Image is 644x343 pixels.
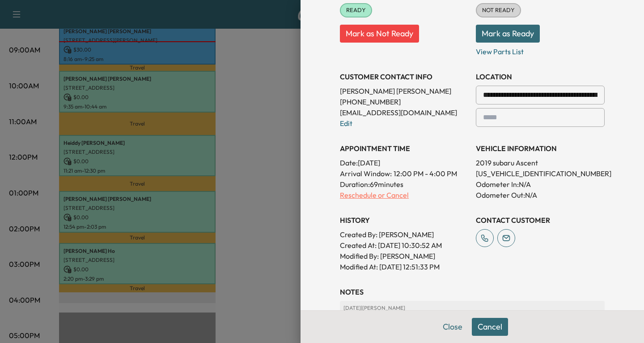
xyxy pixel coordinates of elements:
p: [EMAIL_ADDRESS][DOMAIN_NAME] [340,107,469,118]
h3: APPOINTMENT TIME [340,143,469,154]
h3: CUSTOMER CONTACT INFO [340,71,469,82]
p: Arrival Window: [340,168,469,179]
h3: VEHICLE INFORMATION [476,143,605,154]
button: Mark as Not Ready [340,25,419,43]
button: Close [437,318,468,336]
h3: CONTACT CUSTOMER [476,215,605,226]
button: Cancel [472,318,508,336]
p: [DATE] | [PERSON_NAME] [343,304,601,312]
p: Date: [DATE] [340,157,469,168]
p: Modified At : [DATE] 12:51:33 PM [340,261,469,272]
p: Reschedule or Cancel [340,190,469,200]
button: Mark as Ready [476,25,540,43]
p: Duration: 69 minutes [340,179,469,190]
p: [PHONE_NUMBER] [340,96,469,107]
p: Modified By : [PERSON_NAME] [340,251,469,261]
a: Edit [340,119,352,128]
h3: History [340,215,469,226]
p: Odometer In: N/A [476,179,605,190]
p: [US_VEHICLE_IDENTIFICATION_NUMBER] [476,168,605,179]
p: [PERSON_NAME] [PERSON_NAME] [340,86,469,96]
span: NOT READY [477,6,520,15]
p: Created At : [DATE] 10:30:52 AM [340,240,469,251]
h3: NOTES [340,287,605,297]
h3: LOCATION [476,71,605,82]
span: 12:00 PM - 4:00 PM [394,168,457,179]
span: READY [341,6,371,15]
p: 2019 subaru Ascent [476,157,605,168]
p: Odometer Out: N/A [476,190,605,200]
p: View Parts List [476,43,605,57]
p: Created By : [PERSON_NAME] [340,229,469,240]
